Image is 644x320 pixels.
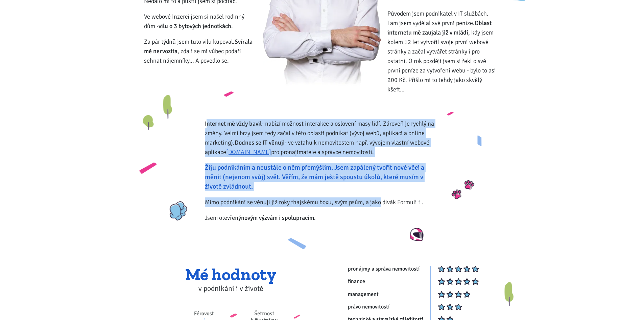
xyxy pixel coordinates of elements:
p: Původem jsem podnikatel v IT službách. Tam jsem vydělal své první peníze. , kdy jsem kolem 12 let... [387,9,500,94]
td: právo nemovitostí [348,303,430,316]
p: v podnikání i v životě [144,284,317,293]
p: Jsem otevřený . [205,213,439,222]
strong: Internet mě vždy bavil [205,120,262,127]
strong: Dodnes se IT věnuji [235,139,285,146]
p: Ve webové inzerci jsem si našel rodinný dům - . [144,12,257,31]
h2: Mé hodnoty [144,265,317,284]
td: management [348,291,430,303]
p: Mimo podnikání se věnuji již roky thajskému boxu, svým psům, a jako divák Formuli 1. [205,197,439,207]
td: finance [348,278,430,291]
a: [DOMAIN_NAME] [226,148,271,156]
strong: novým výzvám i spolupracím [241,214,314,221]
p: Žiju podnikáním a neustále o něm přemýšlím. Jsem zapálený tvořit nové věci a měnit (nejenom svůj)... [205,163,439,191]
p: Za pár týdnů jsem tuto vilu kupoval. , zdali se mi vůbec podaří sehnat nájemníky… A povedlo se. [144,37,257,65]
strong: vilu o 3 bytových jednotkách [159,22,231,30]
p: - nabízí možnost interakce a oslovení masy lidí. Zároveň je rychlý na změny. Velmi brzy jsem tedy... [205,119,439,157]
td: pronájmy a správa nemovitostí [348,265,430,278]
